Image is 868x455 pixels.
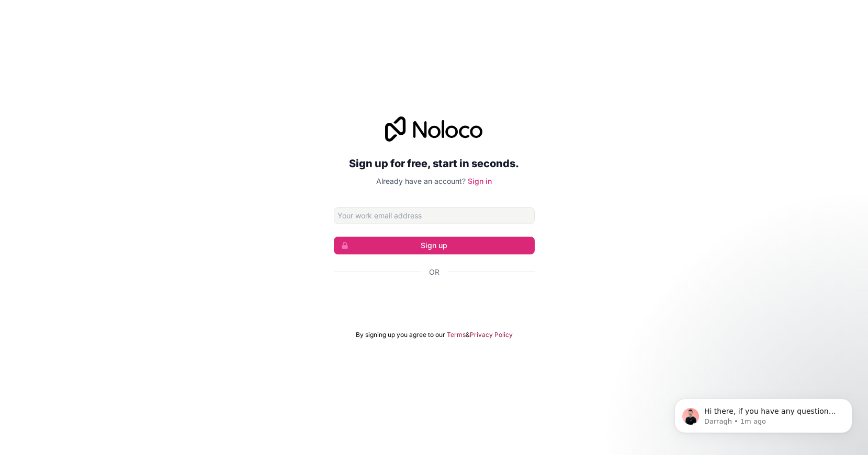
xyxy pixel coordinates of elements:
[466,331,470,339] span: &
[334,237,535,254] button: Sign up
[376,177,466,185] span: Already have an account?
[429,267,439,277] span: Or
[659,377,868,450] iframe: Intercom notifications message
[334,289,535,312] div: Sign in with Google. Opens in new tab
[329,289,540,312] iframe: Sign in with Google Button
[334,207,535,224] input: Email address
[468,177,492,185] a: Sign in
[447,331,466,339] a: Terms
[470,331,513,339] a: Privacy Policy
[356,331,445,339] span: By signing up you agree to our
[334,154,535,173] h2: Sign up for free, start in seconds.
